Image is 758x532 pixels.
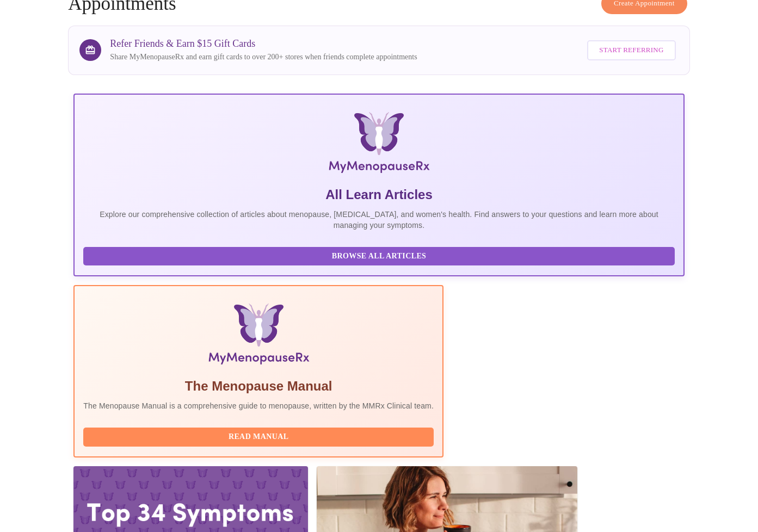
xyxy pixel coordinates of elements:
[83,428,434,447] button: Read Manual
[83,400,434,411] p: The Menopause Manual is a comprehensive guide to menopause, written by the MMRx Clinical team.
[584,35,678,66] a: Start Referring
[110,52,417,63] p: Share MyMenopauseRx and earn gift cards to over 200+ stores when friends complete appointments
[83,247,674,266] button: Browse All Articles
[83,209,674,231] p: Explore our comprehensive collection of articles about menopause, [MEDICAL_DATA], and women's hea...
[139,304,378,369] img: Menopause Manual
[83,186,674,203] h5: All Learn Articles
[587,40,675,60] button: Start Referring
[83,431,436,441] a: Read Manual
[175,112,583,177] img: MyMenopauseRx Logo
[599,44,663,57] span: Start Referring
[83,251,677,260] a: Browse All Articles
[83,378,434,395] h5: The Menopause Manual
[110,38,417,50] h3: Refer Friends & Earn $15 Gift Cards
[94,430,423,444] span: Read Manual
[94,250,663,263] span: Browse All Articles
